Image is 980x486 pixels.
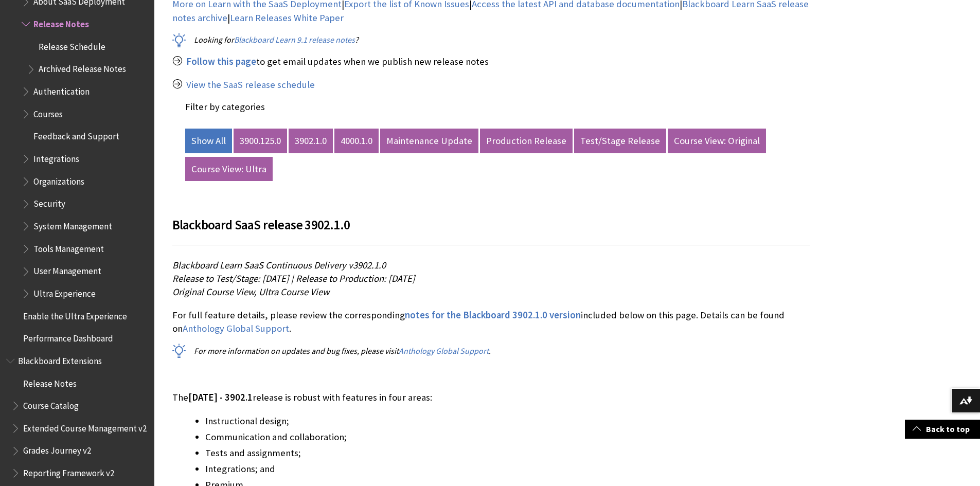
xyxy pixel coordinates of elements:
label: Filter by categories [185,101,265,113]
span: Integrations [33,150,79,164]
span: Security [33,195,65,209]
span: Enable the Ultra Experience [23,308,127,321]
span: Organizations [33,173,84,187]
a: Anthology Global Support [399,346,489,356]
li: Integrations; and [205,462,810,476]
span: Tools Management [33,240,104,254]
span: Follow this page [186,56,256,67]
span: Extended Course Management v2 [23,420,147,434]
span: System Management [33,218,112,231]
a: Learn Releases White Paper [230,12,344,24]
span: User Management [33,263,101,277]
a: Anthology Global Support [183,322,289,335]
a: Production Release [480,129,573,153]
span: Courses [33,105,63,119]
span: Performance Dashboard [23,330,113,344]
a: Show All [185,129,232,153]
p: to get email updates when we publish new release notes [172,55,810,68]
li: Communication and collaboration; [205,430,810,444]
p: Looking for ? [172,34,810,45]
a: 3900.125.0 [234,129,287,153]
span: Release to Test/Stage: [DATE] | Release to Production: [DATE] [172,273,415,284]
span: Authentication [33,83,90,97]
span: Original Course View, Ultra Course View [172,286,329,298]
a: Course View: Original [668,129,766,153]
a: Maintenance Update [380,129,478,153]
span: notes for the Blackboard 3902.1.0 version [405,309,581,321]
span: Grades Journey v2 [23,442,91,456]
a: Follow this page [186,56,256,68]
span: [DATE] - 3902.1 [188,391,253,403]
span: Ultra Experience [33,285,96,299]
a: Back to top [905,420,980,439]
a: Blackboard Learn 9.1 release notes [234,34,355,45]
li: Tests and assignments; [205,446,810,460]
span: Course Catalog [23,397,79,411]
a: View the SaaS release schedule [186,79,315,91]
li: Instructional design; [205,414,810,428]
a: 4000.1.0 [334,129,379,153]
span: Archived Release Notes [39,61,126,75]
span: Release Schedule [39,38,105,52]
a: notes for the Blackboard 3902.1.0 version [405,309,581,321]
a: Test/Stage Release [574,129,666,153]
span: Feedback and Support [33,128,119,142]
span: Blackboard Learn SaaS Continuous Delivery v3902.1.0 [172,259,386,271]
p: The release is robust with features in four areas: [172,391,810,404]
span: Release Notes [23,375,77,389]
a: Course View: Ultra [185,157,273,182]
span: Blackboard Extensions [18,352,102,366]
span: Release Notes [33,15,89,29]
p: For more information on updates and bug fixes, please visit . [172,345,810,356]
a: 3902.1.0 [289,129,333,153]
span: Reporting Framework v2 [23,464,114,478]
span: Blackboard SaaS release 3902.1.0 [172,217,350,233]
p: For full feature details, please review the corresponding included below on this page. Details ca... [172,309,810,335]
